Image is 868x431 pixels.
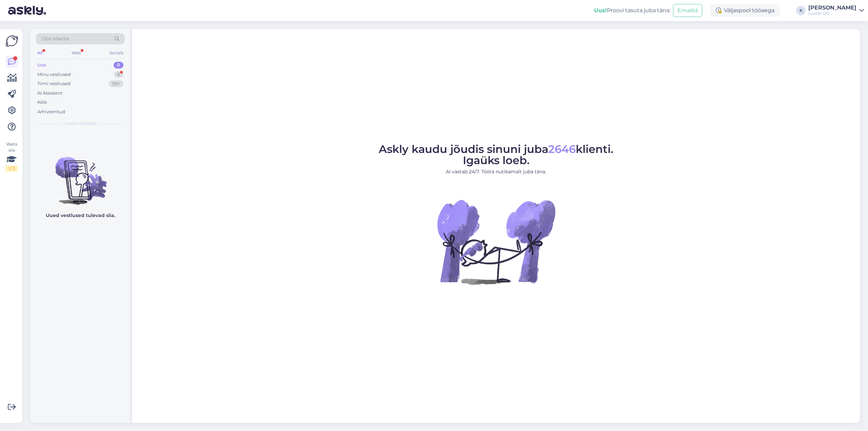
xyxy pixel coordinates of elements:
span: 2646 [548,142,576,156]
img: No chats [31,145,130,206]
p: AI vastab 24/7. Tööta nutikamalt juba täna. [379,168,613,175]
div: Arhiveeritud [37,109,65,115]
div: Minu vestlused [37,71,71,78]
div: Vaata siia [5,141,18,172]
img: Askly Logo [5,35,18,47]
div: 8 [114,71,123,78]
div: Web [70,48,82,57]
div: All [36,48,44,57]
span: Otsi kliente [42,35,69,42]
img: No Chat active [435,181,557,303]
button: Emailid [673,4,702,17]
b: Uus! [594,7,607,14]
div: [PERSON_NAME] [808,5,856,11]
div: Kõik [37,99,47,106]
span: Uued vestlused [65,120,96,126]
p: Uued vestlused tulevad siia. [46,212,115,219]
div: AI Assistent [37,90,62,97]
div: Socials [108,48,125,57]
a: [PERSON_NAME]Luutar OÜ [808,5,864,16]
div: Väljaspool tööaega [710,4,780,17]
div: 2 / 3 [5,165,18,172]
div: Uus [37,62,46,68]
span: Askly kaudu jõudis sinuni juba klienti. Igaüks loeb. [379,142,613,167]
div: Tiimi vestlused [37,80,71,87]
div: 0 [114,62,123,68]
div: Luutar OÜ [808,11,856,16]
div: K [796,6,806,15]
div: Proovi tasuta juba täna: [594,6,670,15]
div: 99+ [109,80,123,87]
